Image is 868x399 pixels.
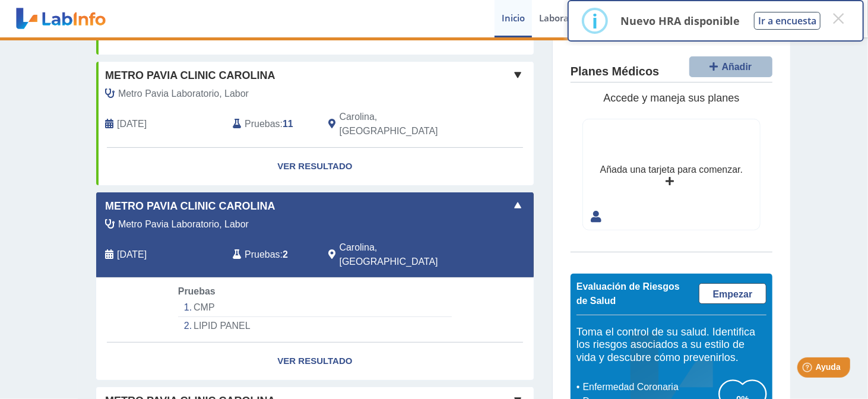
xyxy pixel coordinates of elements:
a: Empezar [699,283,766,304]
span: Metro Pavia Laboratorio, Labor [118,87,249,101]
a: Ver Resultado [96,148,534,185]
li: CMP [178,299,452,317]
div: : [224,110,319,138]
span: Empezar [713,289,753,299]
span: 2024-03-02 [117,117,147,131]
iframe: Help widget launcher [762,353,855,386]
span: Añadir [722,62,752,72]
b: 11 [283,119,293,129]
p: Nuevo HRA disponible [620,14,740,28]
a: Ver Resultado [96,343,534,380]
span: Accede y maneja sus planes [603,92,739,104]
li: LIPID PANEL [178,317,452,335]
button: Añadir [689,56,772,77]
span: Carolina, PR [340,240,471,269]
span: Pruebas [178,286,216,296]
li: Enfermedad Coronaria [579,380,719,394]
button: Ir a encuesta [754,12,821,30]
h5: Toma el control de su salud. Identifica los riesgos asociados a su estilo de vida y descubre cómo... [576,326,766,365]
h4: Planes Médicos [571,65,659,79]
span: 2025-10-11 [117,248,147,262]
span: Pruebas [245,117,280,131]
span: Carolina, PR [340,110,471,138]
span: Metro Pavia Clinic Carolina [105,68,275,84]
span: Metro Pavia Laboratorio, Labor [118,217,249,232]
button: Close this dialog [828,8,849,29]
div: i [592,10,598,31]
b: 2 [283,249,288,259]
span: Metro Pavia Clinic Carolina [105,198,275,214]
div: : [224,240,319,269]
span: Pruebas [245,248,280,262]
div: Añada una tarjeta para comenzar. [600,163,743,177]
span: Evaluación de Riesgos de Salud [576,281,680,306]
